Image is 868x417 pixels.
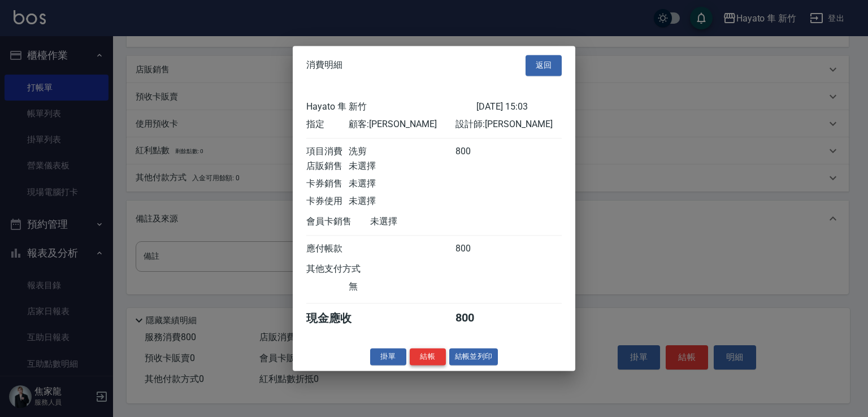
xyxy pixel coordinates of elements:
[306,160,349,172] div: 店販銷售
[455,146,498,158] div: 800
[306,101,476,113] div: Hayato 隼 新竹
[410,348,446,366] button: 結帳
[306,263,392,275] div: 其他支付方式
[349,160,455,172] div: 未選擇
[449,348,498,366] button: 結帳並列印
[370,216,476,228] div: 未選擇
[349,178,455,190] div: 未選擇
[526,55,562,76] button: 返回
[455,311,498,326] div: 800
[306,243,349,255] div: 應付帳款
[370,348,406,366] button: 掛單
[349,146,455,158] div: 洗剪
[306,311,370,326] div: 現金應收
[306,60,342,71] span: 消費明細
[476,101,562,113] div: [DATE] 15:03
[349,281,455,293] div: 無
[306,119,349,131] div: 指定
[306,146,349,158] div: 項目消費
[349,196,455,207] div: 未選擇
[306,196,349,207] div: 卡券使用
[349,119,455,131] div: 顧客: [PERSON_NAME]
[306,178,349,190] div: 卡券銷售
[306,216,370,228] div: 會員卡銷售
[455,243,498,255] div: 800
[455,119,562,131] div: 設計師: [PERSON_NAME]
